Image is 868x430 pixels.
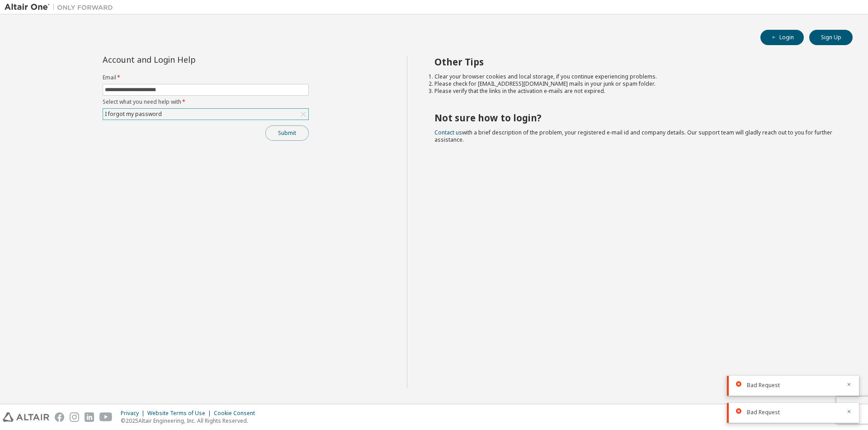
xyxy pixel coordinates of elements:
[147,410,214,417] div: Website Terms of Use
[434,88,837,95] li: Please verify that the links in the activation e-mails are not expired.
[434,129,832,143] span: with a brief description of the problem, your registered e-mail id and company details. Our suppo...
[121,417,260,425] p: © 2025 Altair Engineering, Inc. All Rights Reserved.
[3,412,49,422] img: altair_logo.svg
[5,3,118,12] img: Altair One
[103,98,309,106] label: Select what you need help with
[214,410,260,417] div: Cookie Consent
[103,56,268,63] div: Account and Login Help
[104,109,163,119] div: I forgot my password
[103,109,308,120] div: I forgot my password
[99,412,113,422] img: youtube.svg
[434,112,837,124] h2: Not sure how to login?
[434,129,462,136] a: Contact us
[85,412,94,422] img: linkedin.svg
[809,30,853,45] button: Sign Up
[55,412,64,422] img: facebook.svg
[121,410,147,417] div: Privacy
[760,30,804,45] button: Login
[70,412,79,422] img: instagram.svg
[434,56,837,68] h2: Other Tips
[434,73,837,80] li: Clear your browser cookies and local storage, if you continue experiencing problems.
[434,80,837,88] li: Please check for [EMAIL_ADDRESS][DOMAIN_NAME] mails in your junk or spam folder.
[747,382,780,389] span: Bad Request
[103,74,309,81] label: Email
[265,125,309,141] button: Submit
[747,409,780,416] span: Bad Request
